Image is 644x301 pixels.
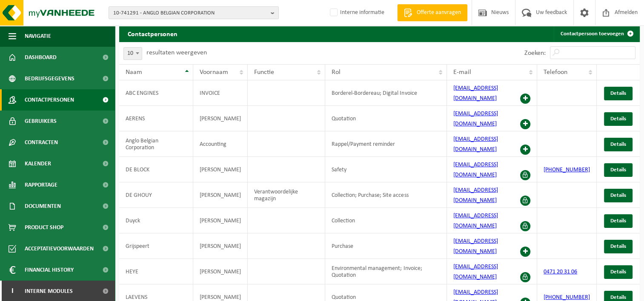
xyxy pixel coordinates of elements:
td: Duyck [119,208,193,233]
span: Details [610,142,626,147]
span: Naam [126,69,142,76]
td: INVOICE [193,80,248,106]
td: HEYE [119,259,193,284]
a: Details [604,87,633,100]
span: Details [610,295,626,300]
span: Details [610,193,626,198]
a: Details [604,138,633,151]
td: Verantwoordelijke magazijn [248,182,326,208]
td: [PERSON_NAME] [193,157,248,182]
span: Rapportage [25,174,57,196]
a: Offerte aanvragen [397,4,467,21]
span: Offerte aanvragen [415,9,463,17]
td: Purchase [325,233,447,259]
a: Details [604,240,633,253]
a: [PHONE_NUMBER] [544,167,590,173]
span: Voornaam [200,69,228,76]
button: 10-741291 - ANGLO BELGIAN CORPORATION [109,6,279,19]
td: DE GHOUY [119,182,193,208]
span: Rol [332,69,341,76]
td: Environmental management; Invoice; Quotation [325,259,447,284]
td: Grijspeert [119,233,193,259]
span: Dashboard [25,47,57,68]
td: Collection; Purchase; Site access [325,182,447,208]
td: Accounting [193,131,248,157]
span: Details [610,269,626,275]
span: Bedrijfsgegevens [25,68,74,89]
span: Kalender [25,153,51,174]
span: Acceptatievoorwaarden [25,238,94,259]
span: 10-741291 - ANGLO BELGIAN CORPORATION [113,7,267,20]
a: [PHONE_NUMBER] [544,294,590,301]
label: Zoeken: [524,50,546,57]
a: [EMAIL_ADDRESS][DOMAIN_NAME] [453,162,498,178]
span: Contactpersonen [25,89,74,111]
span: Gebruikers [25,111,57,132]
td: [PERSON_NAME] [193,182,248,208]
a: Details [604,265,633,279]
a: [EMAIL_ADDRESS][DOMAIN_NAME] [453,213,498,229]
a: Details [604,214,633,228]
td: [PERSON_NAME] [193,208,248,233]
span: Details [610,167,626,173]
span: Product Shop [25,217,63,238]
span: Telefoon [544,69,567,76]
span: Functie [254,69,274,76]
span: Documenten [25,196,61,217]
label: Interne informatie [328,6,384,19]
span: E-mail [453,69,471,76]
span: Contracten [25,132,58,153]
a: [EMAIL_ADDRESS][DOMAIN_NAME] [453,187,498,204]
a: Contactpersoon toevoegen [554,25,639,42]
td: Safety [325,157,447,182]
a: Details [604,163,633,177]
td: [PERSON_NAME] [193,106,248,131]
span: Details [610,244,626,249]
td: [PERSON_NAME] [193,233,248,259]
a: [EMAIL_ADDRESS][DOMAIN_NAME] [453,85,498,102]
td: Rappel/Payment reminder [325,131,447,157]
span: 10 [123,47,142,60]
label: resultaten weergeven [146,49,207,56]
span: Details [610,91,626,96]
a: 0471 20 31 06 [544,269,577,275]
a: [EMAIL_ADDRESS][DOMAIN_NAME] [453,136,498,153]
span: Financial History [25,259,74,281]
span: 10 [124,48,142,60]
a: Details [604,189,633,202]
td: ABC ENGINES [119,80,193,106]
span: Details [610,116,626,122]
td: Collection [325,208,447,233]
a: [EMAIL_ADDRESS][DOMAIN_NAME] [453,264,498,280]
td: Borderel-Bordereau; Digital Invoice [325,80,447,106]
td: DE BLOCK [119,157,193,182]
a: [EMAIL_ADDRESS][DOMAIN_NAME] [453,238,498,255]
td: AERENS [119,106,193,131]
a: [EMAIL_ADDRESS][DOMAIN_NAME] [453,111,498,127]
h2: Contactpersonen [119,25,186,42]
td: [PERSON_NAME] [193,259,248,284]
span: Navigatie [25,26,51,47]
span: Details [610,218,626,224]
td: Anglo Belgian Corporation [119,131,193,157]
a: Details [604,112,633,126]
td: Quotation [325,106,447,131]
